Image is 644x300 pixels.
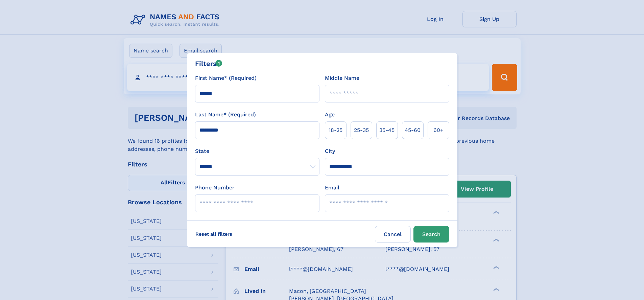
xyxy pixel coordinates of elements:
[195,184,235,192] label: Phone Number
[195,147,319,155] label: State
[195,74,257,82] label: First Name* (Required)
[433,126,444,134] span: 60+
[195,111,256,119] label: Last Name* (Required)
[379,126,395,134] span: 35‑45
[325,147,335,155] label: City
[325,111,335,119] label: Age
[354,126,369,134] span: 25‑35
[191,226,237,242] label: Reset all filters
[325,74,359,82] label: Middle Name
[375,226,411,243] label: Cancel
[405,126,421,134] span: 45‑60
[195,59,222,69] div: Filters
[413,226,449,243] button: Search
[329,126,342,134] span: 18‑25
[325,184,339,192] label: Email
